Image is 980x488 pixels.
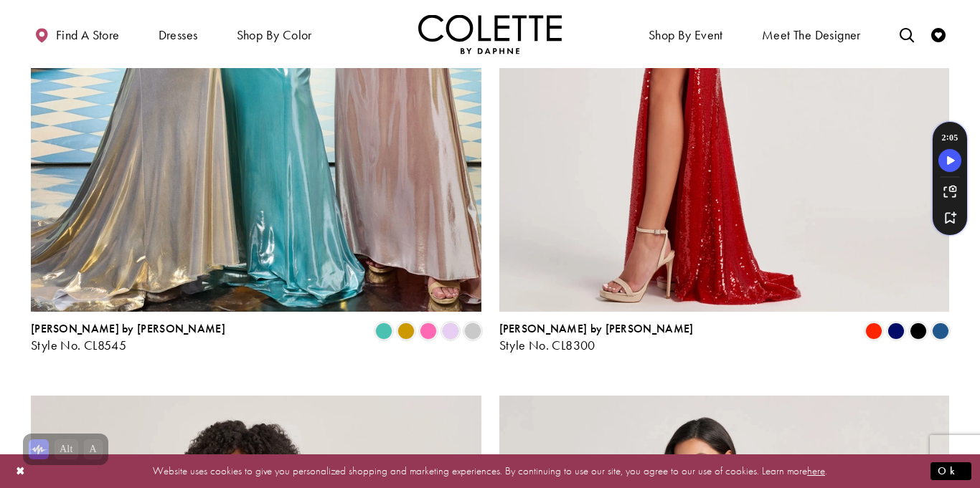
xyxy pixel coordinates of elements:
i: Silver [464,322,481,340]
button: Close Dialog [9,459,33,484]
button: Submit Dialog [930,462,971,480]
span: Shop by color [237,28,312,42]
a: here [807,464,825,478]
span: Find a store [56,28,120,42]
img: Colette by Daphne [418,14,562,54]
i: Gold [397,322,415,340]
div: Colette by Daphne Style No. CL8545 [31,322,225,353]
i: Lilac [442,322,459,340]
p: Website uses cookies to give you personalized shopping and marketing experiences. By continuing t... [103,461,877,481]
span: [PERSON_NAME] by [PERSON_NAME] [31,321,225,336]
span: [PERSON_NAME] by [PERSON_NAME] [499,321,694,336]
span: Dresses [159,28,198,42]
i: Black [910,322,927,340]
i: Scarlet [865,322,882,340]
i: Ocean Blue [932,322,949,340]
a: Visit Home Page [418,14,562,54]
span: Shop by color [233,14,316,54]
a: Meet the designer [758,14,864,54]
span: Shop By Event [645,14,727,54]
span: Meet the designer [762,28,861,42]
i: Aqua [375,322,392,340]
div: Colette by Daphne Style No. CL8300 [499,322,694,353]
a: Check Wishlist [928,14,949,54]
i: Sapphire [887,322,905,340]
a: Toggle search [896,14,918,54]
span: Style No. CL8300 [499,337,595,353]
span: Shop By Event [649,28,723,42]
span: Style No. CL8545 [31,337,126,353]
span: Dresses [155,14,202,54]
a: Find a store [31,14,123,54]
i: Pink [420,322,437,340]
